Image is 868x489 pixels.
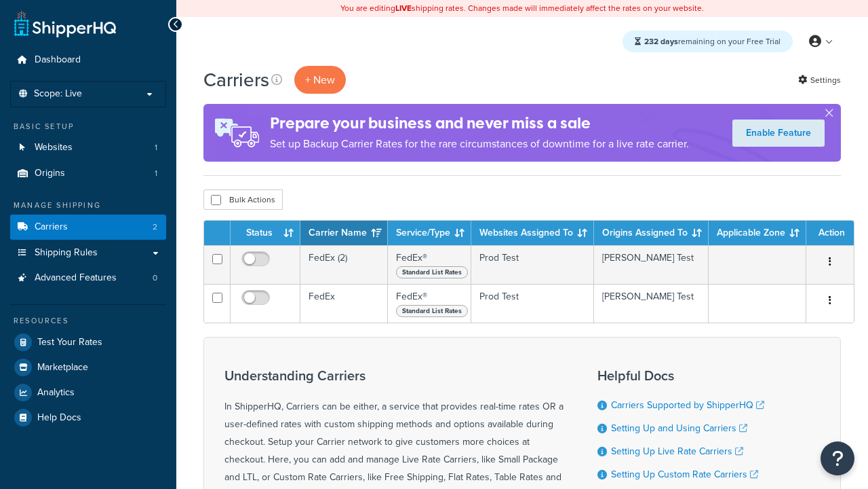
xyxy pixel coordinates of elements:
a: Origins 1 [10,161,166,186]
span: Origins [35,168,65,179]
span: Standard List Rates [396,305,468,317]
span: Test Your Rates [37,337,102,348]
img: ad-rules-rateshop-fe6ec290ccb7230408bd80ed9643f0289d75e0ffd9eb532fc0e269fcd187b520.png [203,104,270,162]
a: Analytics [10,380,166,405]
td: [PERSON_NAME] Test [594,284,709,323]
th: Websites Assigned To: activate to sort column ascending [471,221,594,245]
span: 1 [155,168,157,179]
span: Dashboard [35,54,81,66]
th: Action [806,221,854,245]
li: Websites [10,135,166,160]
a: Carriers Supported by ShipperHQ [611,398,764,412]
span: Help Docs [37,412,81,424]
a: Setting Up and Using Carriers [611,421,747,435]
h4: Prepare your business and never miss a sale [270,112,689,134]
span: 0 [153,272,157,284]
a: Test Your Rates [10,330,166,355]
b: LIVE [395,2,412,14]
button: + New [294,66,346,94]
div: Manage Shipping [10,200,166,211]
th: Service/Type: activate to sort column ascending [388,221,471,245]
h3: Understanding Carriers [224,368,564,383]
h3: Helpful Docs [597,368,774,383]
span: Advanced Features [35,272,117,284]
td: Prod Test [471,284,594,323]
td: Prod Test [471,245,594,284]
span: Scope: Live [34,88,82,100]
td: FedEx® [388,284,471,323]
div: Resources [10,315,166,327]
a: Advanced Features 0 [10,266,166,291]
a: Help Docs [10,405,166,430]
th: Status: activate to sort column ascending [231,221,300,245]
td: FedEx® [388,245,471,284]
a: Dashboard [10,48,166,73]
li: Advanced Features [10,266,166,291]
a: Marketplace [10,355,166,380]
button: Open Resource Center [821,441,854,475]
span: Websites [35,142,73,153]
span: Standard List Rates [396,266,468,278]
a: Enable Feature [732,120,825,147]
a: Shipping Rules [10,240,166,266]
div: remaining on your Free Trial [623,31,793,52]
th: Carrier Name: activate to sort column ascending [300,221,388,245]
button: Bulk Actions [203,189,283,210]
span: Shipping Rules [35,247,98,259]
a: Settings [798,71,841,90]
a: ShipperHQ Home [14,10,116,37]
td: [PERSON_NAME] Test [594,245,709,284]
a: Carriers 2 [10,215,166,240]
h1: Carriers [203,67,269,93]
span: Marketplace [37,362,88,374]
span: Carriers [35,221,68,233]
a: Setting Up Live Rate Carriers [611,444,743,458]
th: Origins Assigned To: activate to sort column ascending [594,221,709,245]
li: Origins [10,161,166,186]
span: Analytics [37,387,75,399]
span: 2 [153,221,157,233]
td: FedEx [300,284,388,323]
p: Set up Backup Carrier Rates for the rare circumstances of downtime for a live rate carrier. [270,134,689,153]
div: Basic Setup [10,121,166,132]
li: Carriers [10,215,166,240]
td: FedEx (2) [300,245,388,284]
a: Setting Up Custom Rate Carriers [611,467,758,482]
th: Applicable Zone: activate to sort column ascending [709,221,806,245]
strong: 232 days [644,35,678,48]
a: Websites 1 [10,135,166,160]
span: 1 [155,142,157,153]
